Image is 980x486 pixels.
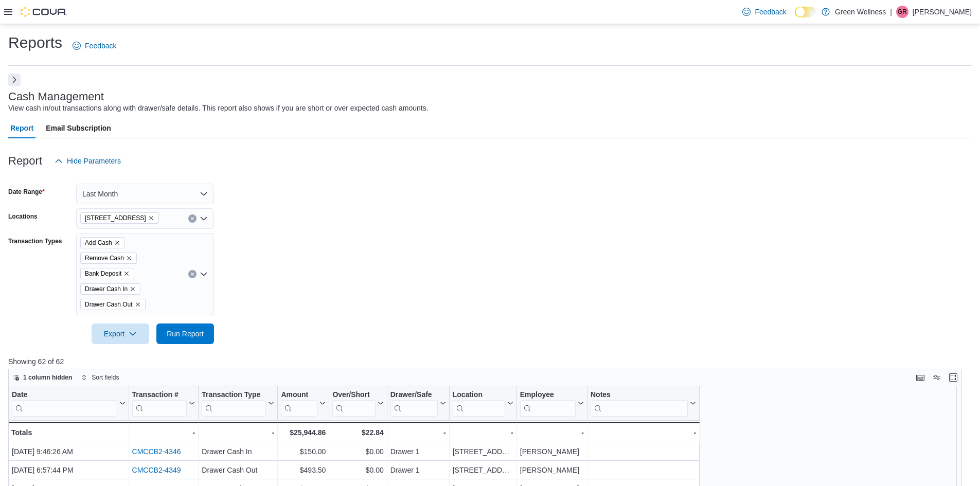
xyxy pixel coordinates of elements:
[68,35,120,56] a: Feedback
[12,464,126,476] div: [DATE] 6:57:44 PM
[281,445,326,458] div: $150.00
[200,214,208,223] button: Open list of options
[913,6,972,18] p: [PERSON_NAME]
[281,390,317,400] div: Amount
[9,371,76,384] button: 1 column hidden
[12,390,117,400] div: Date
[11,426,126,439] div: Totals
[76,184,214,204] button: Last Month
[281,390,317,417] div: Amount
[80,299,146,310] span: Drawer Cash Out
[167,329,204,339] span: Run Report
[390,390,438,417] div: Drawer/Safe
[132,390,187,417] div: Transaction # URL
[453,426,513,439] div: -
[591,390,688,417] div: Notes
[148,215,154,221] button: Remove 28059 Hwy 28 from selection in this group
[132,447,181,456] a: CMCCB2-4346
[453,445,513,458] div: [STREET_ADDRESS]
[123,271,130,277] button: Remove Bank Deposit from selection in this group
[132,466,181,474] a: CMCCB2-4349
[520,390,576,400] div: Employee
[200,270,208,278] button: Open list of options
[67,156,121,166] span: Hide Parameters
[80,253,137,264] span: Remove Cash
[332,464,383,476] div: $0.00
[202,426,274,439] div: -
[85,299,133,310] span: Drawer Cash Out
[126,255,132,261] button: Remove Remove Cash from selection in this group
[202,445,274,458] div: Drawer Cash In
[8,103,429,114] div: View cash in/out transactions along with drawer/safe details. This report also shows if you are s...
[92,373,119,382] span: Sort fields
[281,464,326,476] div: $493.50
[85,268,121,279] span: Bank Deposit
[202,464,274,476] div: Drawer Cash Out
[188,270,197,278] button: Clear input
[21,7,67,17] img: Cova
[8,188,45,196] label: Date Range
[520,390,576,417] div: Employee
[188,214,197,223] button: Clear input
[132,426,195,439] div: -
[390,390,446,417] button: Drawer/Safe
[85,253,124,263] span: Remove Cash
[738,2,790,22] a: Feedback
[8,155,42,167] h3: Report
[520,445,584,458] div: [PERSON_NAME]
[80,237,125,248] span: Add Cash
[77,371,123,384] button: Sort fields
[591,390,688,400] div: Notes
[755,7,786,17] span: Feedback
[8,74,21,86] button: Next
[835,6,886,18] p: Green Wellness
[85,213,146,223] span: [STREET_ADDRESS]
[332,426,383,439] div: $22.84
[453,390,505,417] div: Location
[453,390,513,417] button: Location
[332,390,375,417] div: Over/Short
[10,118,33,138] span: Report
[12,445,126,458] div: [DATE] 9:46:26 AM
[332,390,383,417] button: Over/Short
[281,390,326,417] button: Amount
[914,371,926,384] button: Keyboard shortcuts
[12,390,126,417] button: Date
[132,390,195,417] button: Transaction #
[520,464,584,476] div: [PERSON_NAME]
[12,390,117,417] div: Date
[98,323,143,344] span: Export
[156,323,214,344] button: Run Report
[390,445,446,458] div: Drawer 1
[80,212,159,224] span: 28059 Hwy 28
[8,212,38,221] label: Locations
[890,6,892,18] p: |
[8,91,104,103] h3: Cash Management
[390,464,446,476] div: Drawer 1
[135,301,141,308] button: Remove Drawer Cash Out from selection in this group
[896,6,908,18] div: George Reese
[332,390,375,400] div: Over/Short
[931,371,943,384] button: Display options
[202,390,266,400] div: Transaction Type
[23,373,72,382] span: 1 column hidden
[453,390,505,400] div: Location
[85,284,128,294] span: Drawer Cash In
[80,283,140,295] span: Drawer Cash In
[92,323,149,344] button: Export
[795,17,795,18] span: Dark Mode
[947,371,959,384] button: Enter fullscreen
[130,286,136,292] button: Remove Drawer Cash In from selection in this group
[795,7,816,17] input: Dark Mode
[8,356,972,367] p: Showing 62 of 62
[202,390,274,417] button: Transaction Type
[281,426,326,439] div: $25,944.86
[390,426,446,439] div: -
[85,238,112,248] span: Add Cash
[332,445,383,458] div: $0.00
[50,151,125,171] button: Hide Parameters
[202,390,266,417] div: Transaction Type
[520,390,584,417] button: Employee
[85,41,116,51] span: Feedback
[46,118,111,138] span: Email Subscription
